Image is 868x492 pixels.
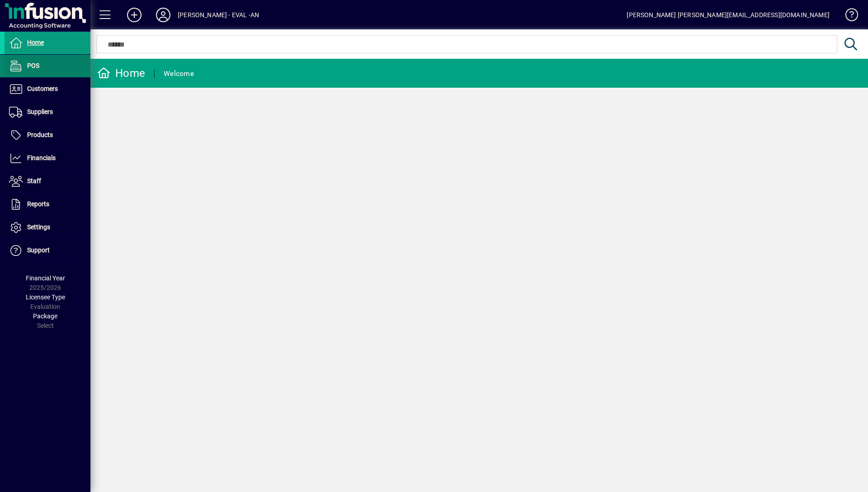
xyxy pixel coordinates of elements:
[97,66,145,80] div: Home
[27,223,50,231] span: Settings
[26,293,65,301] span: Licensee Type
[5,147,90,170] a: Financials
[27,154,56,161] span: Financials
[27,246,50,254] span: Support
[5,193,90,216] a: Reports
[27,85,58,92] span: Customers
[27,62,39,69] span: POS
[627,8,830,22] div: [PERSON_NAME] [PERSON_NAME][EMAIL_ADDRESS][DOMAIN_NAME]
[149,7,178,23] button: Profile
[27,131,53,138] span: Products
[5,239,90,262] a: Support
[120,7,149,23] button: Add
[26,274,65,282] span: Financial Year
[839,2,857,31] a: Knowledge Base
[178,8,259,22] div: [PERSON_NAME] - EVAL -AN
[27,39,44,46] span: Home
[5,216,90,239] a: Settings
[5,124,90,147] a: Products
[5,78,90,100] a: Customers
[33,312,57,320] span: Package
[5,170,90,193] a: Staff
[5,55,90,77] a: POS
[164,66,194,81] div: Welcome
[27,200,49,208] span: Reports
[5,101,90,123] a: Suppliers
[27,177,41,184] span: Staff
[27,108,53,115] span: Suppliers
